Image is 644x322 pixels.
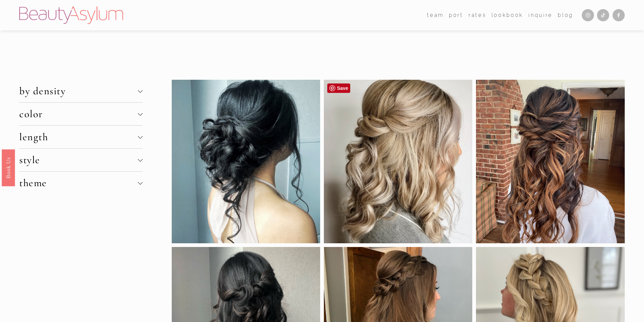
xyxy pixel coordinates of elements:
[19,131,138,143] span: length
[327,83,350,93] a: Pin it!
[19,6,123,24] img: Beauty Asylum | Bridal Hair &amp; Makeup Charlotte &amp; Atlanta
[492,10,523,20] a: Lookbook
[427,10,444,20] a: folder dropdown
[19,80,142,102] button: by density
[613,9,625,21] a: Facebook
[19,126,142,148] button: length
[19,172,142,194] button: theme
[19,103,142,125] button: color
[19,177,138,189] span: theme
[19,108,138,120] span: color
[582,9,594,21] a: Instagram
[597,9,609,21] a: TikTok
[427,11,444,20] span: team
[19,154,138,166] span: style
[528,10,553,20] a: Inquire
[558,10,573,20] a: Blog
[19,85,138,97] span: by density
[449,10,463,20] a: port
[2,149,15,186] a: Book Us
[469,10,486,20] a: Rates
[19,149,142,171] button: style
